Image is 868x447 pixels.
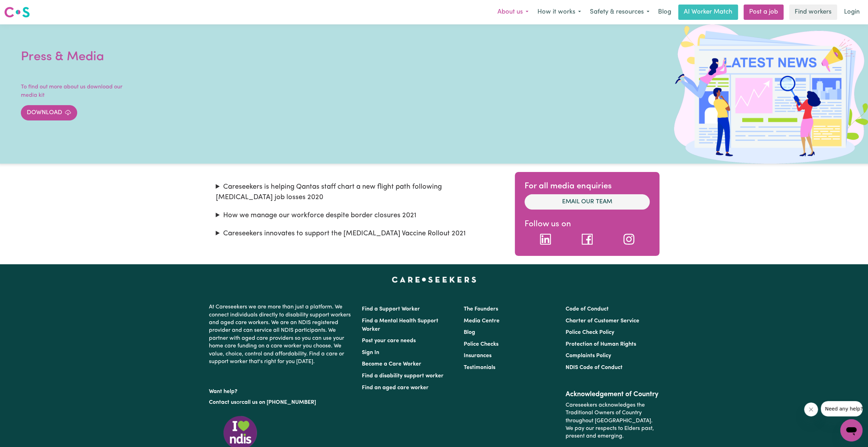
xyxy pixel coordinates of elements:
[209,385,354,395] p: Want help?
[585,5,654,19] button: Safety & resources
[678,5,738,20] a: AI Worker Match
[538,236,552,242] a: LinkedIn
[821,401,862,416] iframe: Message from company
[525,194,650,210] a: Email our team
[566,353,611,359] a: Complaints Policy
[362,373,444,379] a: Find a disability support worker
[654,5,675,20] a: Blog
[566,306,609,312] a: Code of Conduct
[4,5,42,10] span: Need any help?
[566,365,623,370] a: NDIS Code of Conduct
[464,330,475,335] a: Blog
[566,342,636,347] a: Protection of Human Rights
[840,419,862,441] iframe: Button to launch messaging window
[21,105,77,120] a: Download
[209,300,354,368] p: At Careseekers we are more than just a platform. We connect individuals directly to disability su...
[464,353,492,359] a: Insurances
[525,218,650,230] p: Follow us on
[533,5,585,19] button: How it works
[493,5,533,19] button: About us
[789,5,837,20] a: Find workers
[566,390,659,399] h2: Acknowledgement of Country
[464,318,500,324] a: Media Centre
[242,400,316,405] a: call us on [PHONE_NUMBER]
[566,318,639,324] a: Charter of Customer Service
[464,365,495,370] a: Testimonials
[4,6,30,18] img: Careseekers logo
[392,277,476,282] a: Careseekers home page
[209,396,354,409] p: or
[209,400,236,405] a: Contact us
[804,402,818,416] iframe: Close message
[566,330,614,335] a: Police Check Policy
[21,48,188,66] h1: Press & Media
[840,5,864,20] a: Login
[362,338,416,344] a: Post your care needs
[464,342,498,347] a: Police Checks
[744,5,784,20] a: Post a job
[622,236,636,242] a: Instagram
[216,210,500,221] summary: How we manage our workforce despite border closures 2021
[4,4,30,20] a: Careseekers logo
[580,236,594,242] a: Facebook
[216,228,500,239] summary: Careseekers innovates to support the [MEDICAL_DATA] Vaccine Rollout 2021
[566,399,659,443] p: Careseekers acknowledges the Traditional Owners of Country throughout [GEOGRAPHIC_DATA]. We pay o...
[362,385,429,391] a: Find an aged care worker
[362,318,438,332] a: Find a Mental Health Support Worker
[464,306,498,312] a: The Founders
[216,182,500,203] summary: Careseekers is helping Qantas staff chart a new flight path following [MEDICAL_DATA] job losses 2020
[21,83,125,100] p: To find out more about us download our media kit
[362,361,421,367] a: Become a Care Worker
[362,306,420,312] a: Find a Support Worker
[525,181,650,191] h2: For all media enquiries
[362,350,379,355] a: Sign In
